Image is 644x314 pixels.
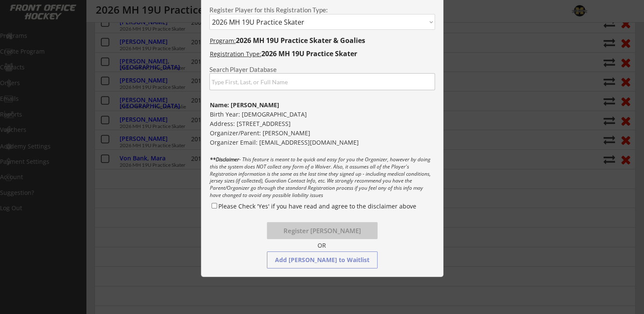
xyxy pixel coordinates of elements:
div: Organizer Email: [EMAIL_ADDRESS][DOMAIN_NAME] [201,138,443,147]
div: Search Player Database [209,66,435,73]
strong: **Disclaimer [210,156,239,163]
label: Please Check 'Yes' if you have read and agree to the disclaimer above [218,202,416,210]
div: Organizer/Parent: [PERSON_NAME] [201,129,443,137]
div: Name: [PERSON_NAME] [201,101,443,109]
strong: 2026 MH 19U Practice Skater [261,49,357,58]
u: Program: [210,37,236,45]
u: Registration Type: [210,50,261,58]
div: OR [312,242,332,250]
input: Type First, Last, or Full Name [209,73,435,90]
div: - This feature is meant to be quick and easy for you the Organizer, however by doing this the sys... [201,156,443,200]
button: Add [PERSON_NAME] to Waitlist [267,251,378,268]
div: Birth Year: [DEMOGRAPHIC_DATA] [201,110,443,119]
div: Address: [STREET_ADDRESS] [201,120,443,128]
div: Register Player for this Registration Type: [209,7,435,13]
strong: 2026 MH 19U Practice Skater & Goalies [236,36,365,45]
button: Register [PERSON_NAME] [267,222,378,239]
